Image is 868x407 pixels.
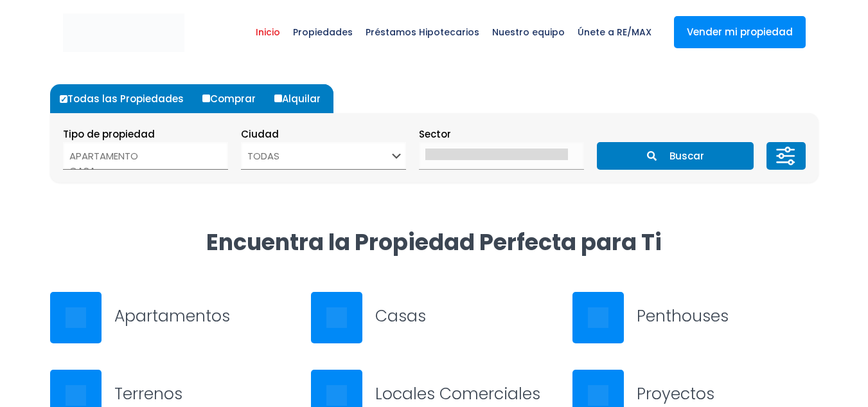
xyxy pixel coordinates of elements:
[63,127,155,141] span: Tipo de propiedad
[241,127,279,141] span: Ciudad
[63,14,184,52] img: remax-metropolitana-logo
[571,13,658,51] span: Únete a RE/MAX
[311,292,557,343] a: Casas
[114,383,296,405] h3: Terrenos
[419,127,451,141] span: Sector
[69,149,212,163] option: APARTAMENTO
[637,305,819,327] h3: Penthouses
[202,95,210,102] input: Comprar
[69,163,212,178] option: CASA
[271,84,333,113] label: Alquilar
[274,95,282,102] input: Alquilar
[114,305,296,327] h3: Apartamentos
[359,13,486,51] span: Préstamos Hipotecarios
[50,292,296,343] a: Apartamentos
[375,305,557,327] h3: Casas
[674,16,806,48] a: Vender mi propiedad
[249,13,287,51] span: Inicio
[375,383,557,405] h3: Locales Comerciales
[57,84,197,113] label: Todas las Propiedades
[199,84,269,113] label: Comprar
[597,142,754,170] button: Buscar
[60,95,67,103] input: Todas las Propiedades
[287,13,359,51] span: Propiedades
[486,13,571,51] span: Nuestro equipo
[637,383,819,405] h3: Proyectos
[206,226,662,258] strong: Encuentra la Propiedad Perfecta para Ti
[572,292,819,343] a: Penthouses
